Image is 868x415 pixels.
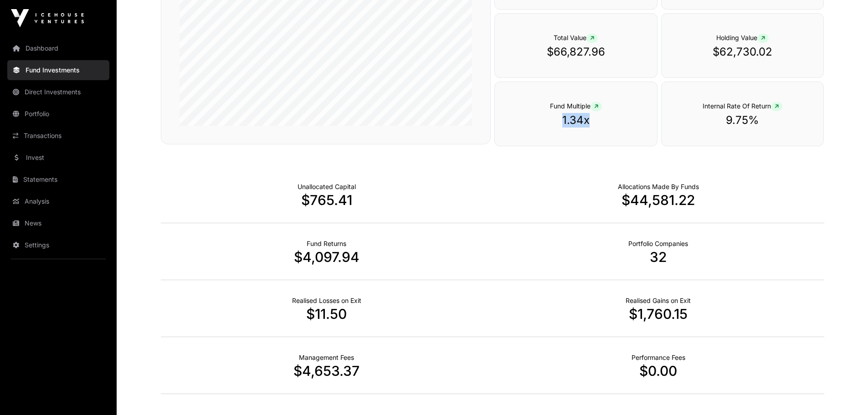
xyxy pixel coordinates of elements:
p: $66,827.96 [513,45,639,59]
p: Cash not yet allocated [298,182,356,191]
a: Direct Investments [7,82,109,102]
a: Dashboard [7,38,109,58]
p: $0.00 [493,363,824,379]
p: Realised Returns from Funds [307,239,346,248]
p: $62,730.02 [680,45,806,59]
p: $4,097.94 [161,249,493,265]
p: 9.75% [680,113,806,128]
p: 32 [493,249,824,265]
p: Net Realised on Positive Exits [626,296,691,305]
span: Total Value [554,34,598,41]
p: Fund Management Fees incurred to date [299,353,354,362]
a: Settings [7,235,109,255]
a: Transactions [7,126,109,146]
p: Net Realised on Negative Exits [292,296,361,305]
p: $11.50 [161,306,493,322]
p: 1.34x [513,113,639,128]
p: $4,653.37 [161,363,493,379]
a: News [7,213,109,233]
span: Internal Rate Of Return [703,102,782,110]
span: Holding Value [716,34,769,41]
a: Invest [7,148,109,168]
a: Statements [7,169,109,190]
a: Fund Investments [7,60,109,80]
p: $765.41 [161,192,493,208]
p: $44,581.22 [493,192,824,208]
a: Analysis [7,191,109,211]
img: Icehouse Ventures Logo [11,9,84,27]
p: $1,760.15 [493,306,824,322]
p: Number of Companies Deployed Into [628,239,688,248]
a: Portfolio [7,104,109,124]
span: Fund Multiple [550,102,602,110]
iframe: Chat Widget [822,371,868,415]
p: Fund Performance Fees (Carry) incurred to date [632,353,685,362]
p: Capital Deployed Into Companies [618,182,699,191]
